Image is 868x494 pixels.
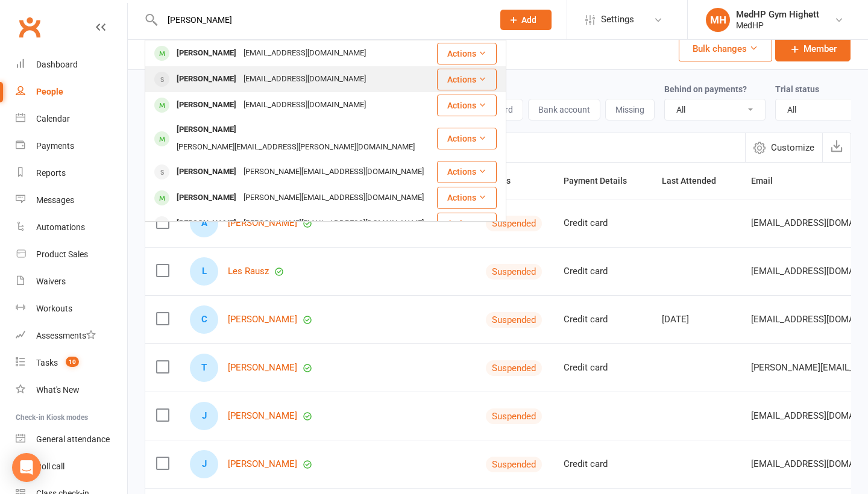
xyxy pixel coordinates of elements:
div: Automations [36,222,85,232]
div: MedHP [736,20,819,31]
div: [PERSON_NAME] [173,121,240,139]
button: Payment Details [564,174,640,188]
a: Waivers [16,268,127,295]
div: [EMAIL_ADDRESS][DOMAIN_NAME] [240,45,370,62]
a: Payments [16,133,127,160]
div: Dashboard [36,60,78,69]
div: [EMAIL_ADDRESS][DOMAIN_NAME] [240,70,370,88]
div: Carrie [190,305,218,334]
div: [PERSON_NAME] [173,45,240,62]
span: Last Attended [662,176,729,186]
div: Tasks [36,358,58,367]
a: General attendance kiosk mode [16,426,127,453]
button: Actions [437,43,497,64]
button: Actions [437,128,497,149]
button: Actions [437,69,497,90]
a: Messages [16,187,127,214]
div: Product Sales [36,249,88,259]
button: Missing [605,99,655,120]
div: Roll call [36,461,64,471]
a: What's New [16,377,127,404]
div: What's New [36,385,80,395]
div: People [36,87,63,96]
span: Add [521,15,536,25]
div: [PERSON_NAME] [173,96,240,114]
button: Bank account [528,99,600,120]
div: [PERSON_NAME] [173,215,240,233]
span: 10 [66,357,79,367]
span: Settings [601,6,634,33]
span: Payment Details [564,176,640,186]
div: [EMAIL_ADDRESS][DOMAIN_NAME] [240,96,370,114]
a: [PERSON_NAME] [228,363,297,373]
label: Behind on payments? [664,84,747,94]
div: Credit card [564,459,640,469]
span: Customize [771,140,814,155]
div: Tim [190,354,218,382]
div: Credit card [564,314,640,325]
div: [PERSON_NAME] [173,189,240,207]
div: Suspended [486,360,542,376]
div: Credit card [564,363,640,373]
button: Last Attended [662,174,729,188]
a: Product Sales [16,241,127,268]
div: [PERSON_NAME] [173,163,240,181]
a: People [16,78,127,105]
button: Email [751,174,786,188]
a: Workouts [16,295,127,322]
a: Assessments [16,322,127,349]
input: Search... [159,11,485,28]
div: Messages [36,195,74,205]
a: Roll call [16,453,127,480]
button: Customize [745,133,822,162]
div: [PERSON_NAME][EMAIL_ADDRESS][DOMAIN_NAME] [240,215,427,233]
div: Reports [36,168,66,178]
div: Credit card [564,266,640,277]
button: Actions [437,95,497,116]
div: Workouts [36,304,72,313]
span: Email [751,176,786,186]
a: Member [775,36,851,61]
div: [PERSON_NAME][EMAIL_ADDRESS][DOMAIN_NAME] [240,189,427,207]
button: Actions [437,161,497,183]
div: General attendance [36,434,110,444]
a: [PERSON_NAME] [228,218,297,228]
a: Les Rausz [228,266,269,277]
div: Assessments [36,331,96,340]
div: Andrew [190,209,218,237]
a: [PERSON_NAME] [228,459,297,469]
a: [PERSON_NAME] [228,411,297,421]
a: Tasks 10 [16,349,127,377]
div: Suspended [486,457,542,472]
a: [PERSON_NAME] [228,314,297,325]
div: [PERSON_NAME] [173,70,240,88]
a: Clubworx [14,12,45,42]
div: Suspended [486,264,542,280]
div: [PERSON_NAME][EMAIL_ADDRESS][DOMAIN_NAME] [240,163,427,181]
button: Add [500,10,552,30]
div: [DATE] [662,314,729,325]
div: [PERSON_NAME][EMAIL_ADDRESS][PERSON_NAME][DOMAIN_NAME] [173,139,418,156]
a: Dashboard [16,51,127,78]
div: Jodie [190,450,218,478]
div: Waivers [36,277,66,286]
button: Actions [437,213,497,234]
div: Suspended [486,312,542,328]
span: Member [804,42,837,56]
div: Calendar [36,114,70,123]
div: Payments [36,141,74,151]
div: MedHP Gym Highett [736,9,819,20]
div: Open Intercom Messenger [12,453,41,482]
button: Actions [437,187,497,208]
a: Reports [16,160,127,187]
label: Trial status [775,84,819,94]
button: Bulk changes [679,36,772,61]
div: Suspended [486,216,542,231]
div: Credit card [564,218,640,228]
a: Calendar [16,105,127,133]
div: Suspended [486,408,542,424]
div: Joan [190,402,218,430]
div: Les [190,257,218,286]
a: Automations [16,214,127,241]
div: MH [706,8,730,32]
